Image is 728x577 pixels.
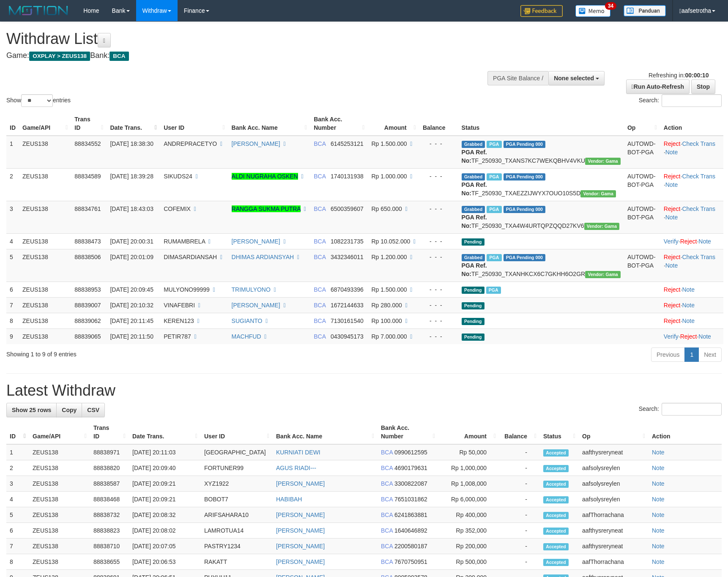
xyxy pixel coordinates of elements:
span: Copy 6241863881 to clipboard [394,520,427,527]
span: BCA [314,140,326,147]
span: BCA [314,310,326,317]
h4: Game: Bank: [6,52,477,60]
span: OXPLAY > ZEUS138 [29,52,90,61]
select: Showentries [21,94,53,107]
td: 5 [6,257,19,290]
td: 2 [6,168,19,201]
th: Game/API: activate to sort column ascending [19,112,71,136]
a: [PERSON_NAME] [276,567,325,574]
span: 88839007 [74,310,100,317]
span: Pending [462,311,485,318]
span: BCA [381,489,393,495]
th: Game/API: activate to sort column ascending [29,429,90,453]
span: Rp 650.000 [371,205,402,212]
th: Action [649,429,722,453]
td: · [661,321,723,337]
td: LAMROTUA14 [201,531,273,547]
td: [GEOGRAPHIC_DATA] [201,453,273,469]
td: aafsolysreylen [579,484,649,500]
th: User ID: activate to sort column ascending [158,112,227,136]
td: ZEUS138 [29,469,90,484]
div: - - - [423,172,455,180]
span: BCA [314,205,326,212]
a: Check Trans [683,140,716,147]
span: Rp 1.000.000 [371,173,407,180]
td: aafsolysreylen [579,500,649,516]
a: [PERSON_NAME] [276,520,325,527]
span: Grabbed [462,206,486,213]
span: Vendor URL: https://trx31.1velocity.biz [581,190,617,197]
th: Op: activate to sort column ascending [579,429,649,453]
a: DHIMAS ARDIANSYAH [231,262,293,269]
td: ZEUS138 [19,168,71,201]
a: Note [666,271,679,277]
span: Vendor URL: https://trx31.1velocity.biz [585,223,620,230]
a: HABIBAH [276,504,302,511]
button: None selected [548,71,605,85]
th: Balance: activate to sort column ascending [499,429,540,453]
td: TF_250930_TXA4W4URTQPZQQD27KV6 [459,201,624,233]
td: · [661,306,723,321]
span: BCA [314,326,326,333]
span: PGA Pending [504,263,546,270]
span: Copy 6145253121 to clipboard [330,140,363,147]
td: AUTOWD-BOT-PGA [625,257,661,290]
span: Copy 1640646892 to clipboard [394,536,427,542]
th: Bank Acc. Name: activate to sort column ascending [227,112,310,136]
label: Search: [639,94,722,107]
td: - [499,531,540,547]
a: Reject [681,238,698,245]
span: Pending [462,342,485,349]
span: Marked by aafsolysreylen [487,263,502,270]
a: Note [683,326,695,333]
td: ZEUS138 [29,500,90,516]
td: 1 [6,453,29,469]
td: AUTOWD-BOT-PGA [625,201,661,233]
span: 88838506 [74,262,100,269]
div: - - - [423,341,455,349]
td: 6 [6,531,29,547]
td: · [661,290,723,306]
td: 6 [6,290,19,306]
td: AUTOWD-BOT-PGA [625,136,661,169]
td: · · [661,337,723,353]
input: Search: [662,411,722,424]
td: ZEUS138 [19,257,71,290]
span: 88839062 [74,326,100,333]
td: · · [661,168,723,201]
a: SUGIANTO [231,326,262,333]
img: Button%20Memo.svg [572,5,607,17]
a: Note [652,551,665,558]
b: PGA Ref. No: [462,149,487,164]
span: 88838473 [74,238,100,245]
td: ZEUS138 [29,453,90,469]
td: ZEUS138 [19,201,71,233]
td: [DATE] 20:07:05 [129,547,201,563]
span: Copy 0430945173 to clipboard [330,342,363,348]
td: [DATE] 20:08:02 [129,531,201,547]
th: Date Trans.: activate to sort column ascending [129,429,201,453]
span: [DATE] 20:09:45 [109,295,153,301]
td: XYZ1922 [201,484,273,500]
td: [DATE] 20:09:40 [129,469,201,484]
span: Marked by aafsolysreylen [487,141,502,148]
td: Rp 1,008,000 [438,484,499,500]
td: 3 [6,484,29,500]
td: 8 [6,321,19,337]
span: Refreshing in: [649,72,709,79]
a: Check Trans [683,173,716,180]
td: ZEUS138 [19,337,71,353]
span: BCA [109,52,129,61]
th: Status: activate to sort column ascending [540,429,579,453]
span: COFEMIX [161,205,189,212]
span: Pending [462,295,485,302]
span: Grabbed [462,141,486,148]
td: ZEUS138 [19,290,71,306]
a: Reject [664,262,681,269]
th: Trans ID: activate to sort column ascending [71,112,106,136]
td: 88838732 [90,516,129,531]
td: - [499,453,540,469]
td: aafthysreryneat [579,531,649,547]
th: ID: activate to sort column descending [6,429,29,453]
th: Bank Acc. Number: activate to sort column ascending [310,112,368,136]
